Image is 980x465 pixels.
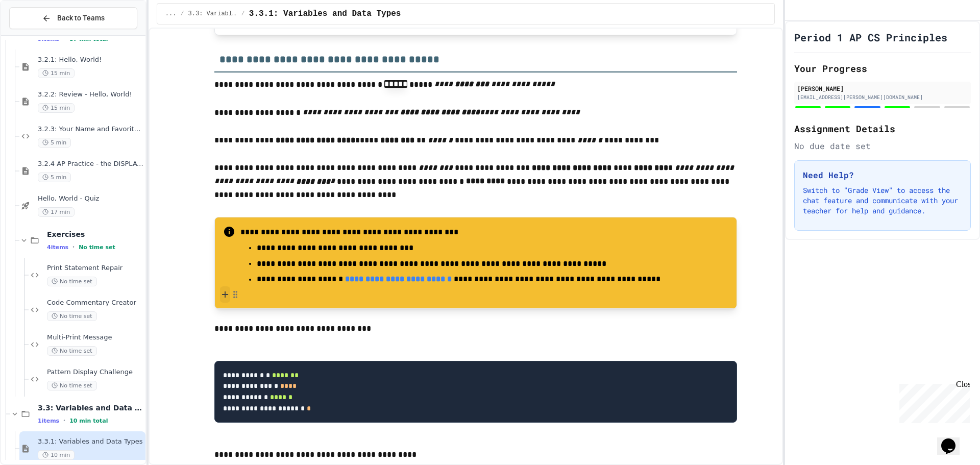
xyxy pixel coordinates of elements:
[38,418,59,424] span: 1 items
[794,61,971,76] h2: Your Progress
[69,418,108,424] span: 10 min total
[794,121,971,136] h2: Assignment Details
[180,10,184,18] span: /
[9,7,137,29] button: Back to Teams
[47,244,68,251] span: 4 items
[797,93,968,101] div: [EMAIL_ADDRESS][PERSON_NAME][DOMAIN_NAME]
[797,84,968,93] div: [PERSON_NAME]
[937,424,970,455] iframe: chat widget
[38,437,143,446] span: 3.3.1: Variables and Data Types
[165,10,177,18] span: ...
[47,299,143,307] span: Code Commentary Creator
[38,403,143,412] span: 3.3: Variables and Data Types
[38,207,75,217] span: 17 min
[57,13,105,23] span: Back to Teams
[47,264,143,273] span: Print Statement Repair
[38,103,75,113] span: 15 min
[47,333,143,342] span: Multi-Print Message
[47,368,143,377] span: Pattern Display Challenge
[38,450,75,460] span: 10 min
[47,311,97,321] span: No time set
[47,381,97,390] span: No time set
[188,10,237,18] span: 3.3: Variables and Data Types
[47,346,97,356] span: No time set
[47,277,97,286] span: No time set
[249,8,401,20] span: 3.3.1: Variables and Data Types
[38,194,143,203] span: Hello, World - Quiz
[38,160,143,168] span: 3.2.4 AP Practice - the DISPLAY Procedure
[38,56,143,64] span: 3.2.1: Hello, World!
[38,90,143,99] span: 3.2.2: Review - Hello, World!
[895,380,970,423] iframe: chat widget
[794,140,971,152] div: No due date set
[803,169,962,181] h3: Need Help?
[241,10,245,18] span: /
[794,30,947,44] h1: Period 1 AP CS Principles
[79,244,115,251] span: No time set
[38,173,71,182] span: 5 min
[38,125,143,134] span: 3.2.3: Your Name and Favorite Movie
[38,138,71,148] span: 5 min
[803,185,962,216] p: Switch to "Grade View" to access the chat feature and communicate with your teacher for help and ...
[38,68,75,78] span: 15 min
[72,243,75,251] span: •
[63,417,65,425] span: •
[47,230,143,239] span: Exercises
[4,4,70,65] div: Chat with us now!Close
